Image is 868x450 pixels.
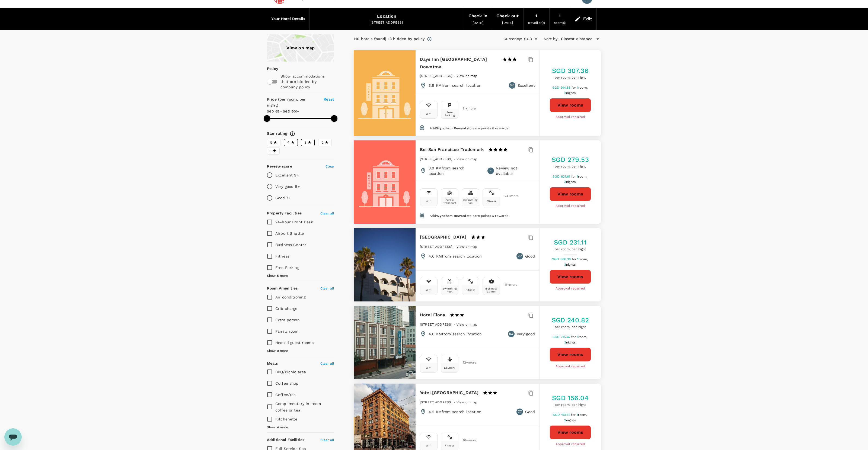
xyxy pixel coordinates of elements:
[457,245,478,249] span: View on map
[577,413,588,417] span: 1
[552,257,572,261] span: SGD 686.36
[535,12,537,20] div: 1
[426,200,432,203] div: Wifi
[496,165,535,176] p: Review not available
[572,86,577,89] span: for
[267,97,317,108] h6: Price (per room, per night)
[321,140,324,145] span: 2
[564,263,576,266] span: 3
[442,111,457,117] div: Free Parking
[510,83,514,88] span: 9.6
[275,220,313,224] span: 24-hour Front Desk
[463,107,471,110] span: 11 + more
[577,86,588,89] span: 1
[556,286,585,291] span: Approval required
[556,442,585,447] span: Approval required
[275,295,305,299] span: Air conditioning
[454,157,457,161] span: -
[550,98,591,112] button: View rooms
[280,73,334,90] p: Show accommodations that are hidden by company policy
[275,401,321,412] span: Complimentary in-room coffee or tea
[275,329,299,333] span: Family room
[583,15,592,23] div: Edit
[550,187,591,201] button: View rooms
[429,253,482,259] p: 4.0 KM from search location
[275,417,298,421] span: Kitchenette
[502,21,513,25] span: [DATE]
[442,198,457,204] div: Public Transport
[270,140,272,145] span: 5
[429,331,482,337] p: 4.0 KM from search location
[420,245,452,249] span: [STREET_ADDRESS]
[457,400,478,404] a: View on map
[552,316,589,324] h5: SGD 240.82
[505,283,513,287] span: 11 + more
[463,361,471,364] span: 12 + more
[275,243,306,247] span: Business Center
[420,389,478,397] h6: Yotel [GEOGRAPHIC_DATA]
[564,91,576,95] span: 3
[429,165,481,176] p: 3.9 KM from search location
[552,75,589,81] span: per room, per night
[420,323,452,326] span: [STREET_ADDRESS]
[578,86,588,89] span: room,
[267,210,302,216] h6: Property Facilities
[571,175,577,178] span: for
[577,257,589,261] span: 1
[578,413,587,417] span: room,
[579,257,588,261] span: room,
[517,331,535,337] p: Very good
[490,168,492,173] span: -
[420,56,498,71] h6: Days Inn [GEOGRAPHIC_DATA] Downtow
[426,366,432,369] div: Wifi
[429,409,481,414] p: 4.2 KM from search location
[556,364,585,369] span: Approval required
[275,254,289,258] span: Fitness
[290,131,295,136] svg: Star ratings are awarded to properties to represent the quality of services, facilities, and amen...
[267,34,334,62] a: View on map
[509,331,513,337] span: 8.7
[550,348,591,362] button: View rooms
[426,112,432,115] div: Wifi
[275,172,299,178] p: Excellent 9+
[304,140,307,145] span: 3
[578,175,587,178] span: room,
[528,21,545,25] span: traveller(s)
[553,175,571,178] span: SGD 831.61
[442,287,457,293] div: Swimming Pool
[320,287,334,290] span: Clear all
[566,91,576,95] span: nights
[436,126,468,130] span: Wyndham Rewards
[267,163,292,169] h6: Review score
[532,35,540,43] button: Open
[525,409,535,414] p: Good
[525,253,535,259] p: Good
[564,340,576,344] span: 3
[420,400,452,404] span: [STREET_ADDRESS]
[275,184,300,189] p: Very good 8+
[463,198,478,204] div: Swimming Pool
[426,288,432,291] div: Wifi
[552,66,589,75] h5: SGD 307.36
[554,247,587,252] span: per room, per night
[270,148,272,154] span: 1
[457,73,478,78] a: View on map
[496,12,519,20] div: Check out
[550,270,591,284] a: View rooms
[354,36,425,42] div: 110 hotels found | 13 hidden by policy
[552,164,589,169] span: per room, per night
[314,20,459,25] div: [STREET_ADDRESS]
[454,74,457,78] span: -
[556,114,585,120] span: Approval required
[550,425,591,439] button: View rooms
[454,245,457,249] span: -
[420,146,484,153] h6: Bei San Francisco Trademark
[566,180,576,184] span: nights
[552,86,572,89] span: SGD 914.85
[267,425,288,430] span: Show 4 more
[420,233,467,241] h6: [GEOGRAPHIC_DATA]
[457,74,478,78] span: View on map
